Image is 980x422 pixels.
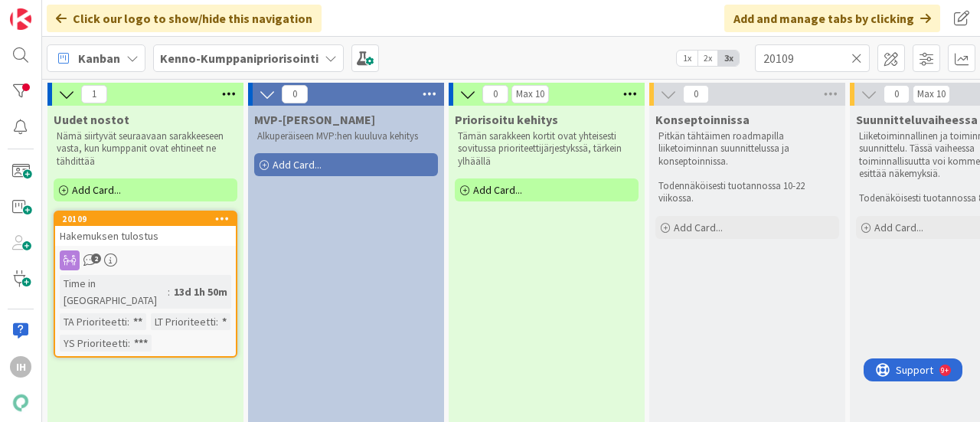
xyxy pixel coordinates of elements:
[697,51,718,66] span: 2x
[10,8,31,30] img: Visit kanbanzone.com
[683,85,709,103] span: 0
[47,5,322,32] div: Click our logo to show/hide this navigation
[60,313,127,330] div: TA Prioriteetti
[724,5,940,32] div: Add and manage tabs by clicking
[516,90,544,98] div: Max 10
[81,85,107,103] span: 1
[78,49,120,67] span: Kanban
[60,335,128,352] div: YS Prioriteetti
[54,211,237,358] a: 20109Hakemuksen tulostusTime in [GEOGRAPHIC_DATA]:13d 1h 50mTA Prioriteetti:**LT Prioriteetti:*YS...
[674,221,723,234] span: Add Card...
[10,392,31,414] img: avatar
[160,51,318,66] b: Kenno-Kumppanipriorisointi
[127,313,129,330] span: :
[55,212,236,226] div: 20109
[60,275,168,309] div: Time in [GEOGRAPHIC_DATA]
[473,183,522,197] span: Add Card...
[482,85,508,103] span: 0
[655,112,750,127] span: Konseptoinnissa
[216,313,218,330] span: :
[10,356,31,378] div: IH
[273,158,322,172] span: Add Card...
[884,85,910,103] span: 0
[718,51,739,66] span: 3x
[658,180,836,205] p: Todennäköisesti tuotannossa 10-22 viikossa.
[62,214,236,224] div: 20109
[60,229,158,243] span: Hakemuksen tulostus
[128,335,130,352] span: :
[282,85,308,103] span: 0
[458,130,635,168] p: Tämän sarakkeen kortit ovat yhteisesti sovitussa prioriteettijärjestykssä, tärkein ylhäällä
[32,2,70,21] span: Support
[677,51,697,66] span: 1x
[77,6,85,18] div: 9+
[170,283,231,300] div: 13d 1h 50m
[917,90,946,98] div: Max 10
[455,112,558,127] span: Priorisoitu kehitys
[57,130,234,168] p: Nämä siirtyvät seuraavaan sarakkeeseen vasta, kun kumppanit ovat ehtineet ne tähdittää
[54,112,129,127] span: Uudet nostot
[72,183,121,197] span: Add Card...
[55,212,236,246] div: 20109Hakemuksen tulostus
[254,112,375,127] span: MVP-Kehitys
[151,313,216,330] div: LT Prioriteetti
[755,44,870,72] input: Quick Filter...
[658,130,836,168] p: Pitkän tähtäimen roadmapilla liiketoiminnan suunnittelussa ja konseptoinnissa.
[91,254,101,263] span: 2
[874,221,923,234] span: Add Card...
[168,283,170,300] span: :
[856,112,978,127] span: Suunnitteluvaiheessa
[257,130,435,142] p: Alkuperäiseen MVP:hen kuuluva kehitys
